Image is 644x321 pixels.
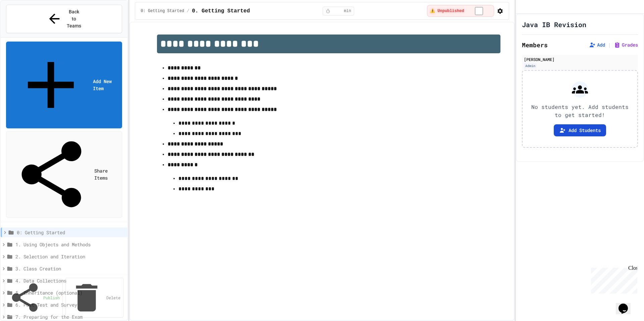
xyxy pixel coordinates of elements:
[17,229,125,236] span: 0: Getting Started
[528,103,632,119] p: No students yet. Add students to get started!
[524,63,537,69] div: Admin
[5,279,63,316] a: Publish
[6,42,122,128] a: Add New Item
[192,7,250,15] span: 0. Getting Started
[344,8,351,14] span: min
[427,5,494,17] div: ⚠️ Students cannot see this content! Click the toggle to publish it and make it visible to your c...
[15,241,125,248] span: 1. Using Objects and Methods
[3,3,46,43] div: Chat with us now!Close
[65,278,123,318] a: Delete
[15,265,125,272] span: 3. Class Creation
[589,42,605,48] button: Add
[141,8,184,14] span: 0: Getting Started
[467,7,491,15] input: publish toggle
[614,42,638,48] button: Grades
[554,124,606,136] button: Add Students
[15,253,125,260] span: 2. Selection and Iteration
[6,5,122,33] button: Back to Teams
[616,294,637,314] iframe: chat widget
[66,8,82,29] span: Back to Teams
[524,56,636,62] div: [PERSON_NAME]
[588,265,637,294] iframe: chat widget
[522,40,548,50] h2: Members
[608,41,611,49] span: |
[430,8,464,14] span: ⚠️ Unpublished
[522,20,586,29] h1: Java IB Revision
[187,8,189,14] span: /
[6,131,122,218] a: Share Items
[15,277,125,284] span: 4. Data Collections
